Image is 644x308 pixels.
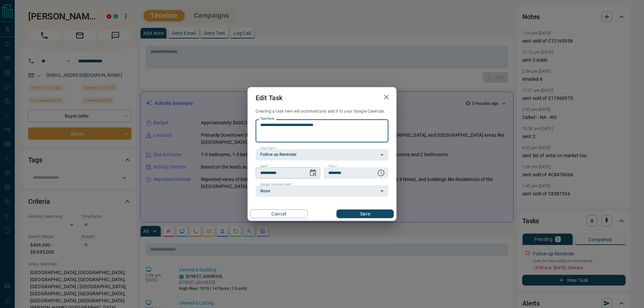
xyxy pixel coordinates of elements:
[328,164,337,169] label: Time
[256,109,388,114] p: Creating a task here will automatically add it to your Google Calendar.
[260,164,269,169] label: Date
[260,117,274,121] label: Task Note
[260,182,292,187] label: Google Calendar Alert
[260,146,276,150] label: Task Type
[256,185,388,197] div: None
[248,87,290,109] h2: Edit Task
[306,166,320,180] button: Choose date, selected date is Sep 16, 2025
[256,149,388,161] div: Follow up Reminder
[374,166,388,180] button: Choose time, selected time is 12:00 AM
[250,209,308,218] button: Cancel
[336,209,394,218] button: Save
